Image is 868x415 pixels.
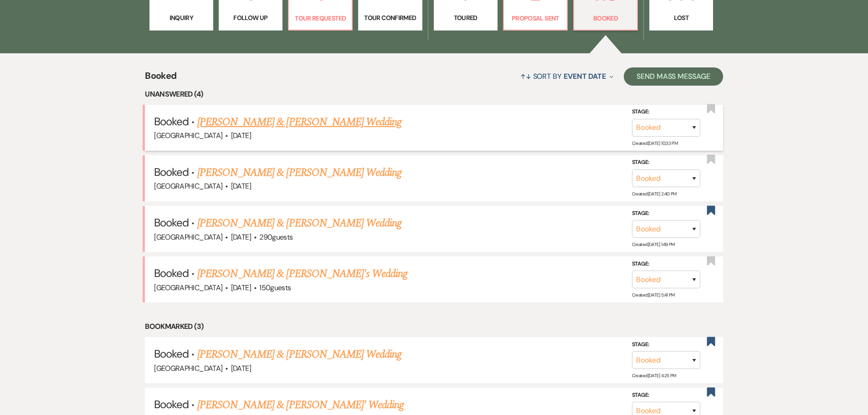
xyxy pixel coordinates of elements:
li: Bookmarked (3) [145,321,723,333]
span: 150 guests [259,283,291,292]
span: [GEOGRAPHIC_DATA] [154,181,222,191]
a: [PERSON_NAME] & [PERSON_NAME]'s Wedding [197,266,408,282]
a: [PERSON_NAME] & [PERSON_NAME] Wedding [197,164,401,181]
p: Toured [440,13,492,23]
button: Sort By Event Date [517,64,617,88]
span: Booked [154,165,189,179]
p: Lost [655,13,707,23]
span: [DATE] [231,181,251,191]
span: [GEOGRAPHIC_DATA] [154,232,222,242]
a: [PERSON_NAME] & [PERSON_NAME] Wedding [197,114,401,130]
span: [DATE] [231,131,251,140]
span: Created: [DATE] 4:25 PM [632,373,676,379]
p: Tour Confirmed [364,13,416,23]
label: Stage: [632,390,700,400]
span: [DATE] [231,364,251,373]
label: Stage: [632,107,700,117]
li: Unanswered (4) [145,88,723,100]
label: Stage: [632,259,700,269]
span: Created: [DATE] 5:41 PM [632,292,675,298]
a: [PERSON_NAME] & [PERSON_NAME] Wedding [197,346,401,363]
p: Proposal Sent [509,13,561,23]
span: [GEOGRAPHIC_DATA] [154,283,222,292]
span: ↑↓ [520,72,531,81]
span: [DATE] [231,232,251,242]
p: Booked [580,13,632,23]
span: [DATE] [231,283,251,292]
label: Stage: [632,340,700,350]
span: Event Date [564,72,606,81]
span: Booked [154,347,189,361]
span: Booked [154,266,189,280]
span: Created: [DATE] 2:40 PM [632,191,677,197]
a: [PERSON_NAME] & [PERSON_NAME] Wedding [197,215,401,231]
label: Stage: [632,158,700,168]
span: Created: [DATE] 10:33 PM [632,140,678,146]
button: Send Mass Message [624,67,723,86]
span: [GEOGRAPHIC_DATA] [154,131,222,140]
span: Booked [154,397,189,411]
p: Tour Requested [294,13,346,23]
span: Booked [154,215,189,230]
p: Follow Up [225,13,277,23]
span: Booked [154,114,189,128]
label: Stage: [632,209,700,219]
a: [PERSON_NAME] & [PERSON_NAME]' Wedding [197,397,404,413]
span: 290 guests [259,232,293,242]
span: Booked [145,69,176,88]
span: [GEOGRAPHIC_DATA] [154,364,222,373]
p: Inquiry [155,13,207,23]
span: Created: [DATE] 1:49 PM [632,241,675,247]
